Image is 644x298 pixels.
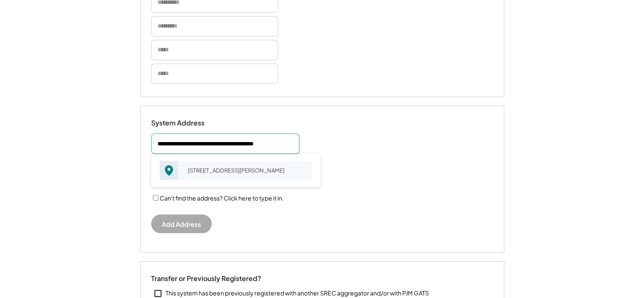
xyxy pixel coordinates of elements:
[182,164,312,176] div: [STREET_ADDRESS][PERSON_NAME]
[151,274,261,283] div: Transfer or Previously Registered?
[166,289,429,298] div: This system has been previously registered with another SREC aggregator and/or with PJM GATS
[151,119,236,128] div: System Address
[160,194,284,202] label: Can't find the address? Click here to type it in.
[151,214,212,233] button: Add Address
